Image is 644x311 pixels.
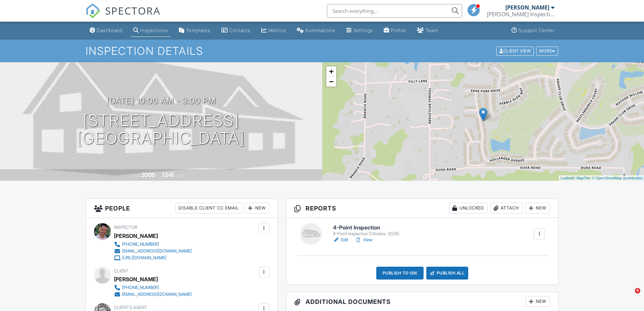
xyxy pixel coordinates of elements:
div: Metrics [268,27,286,33]
div: [EMAIL_ADDRESS][DOMAIN_NAME] [122,292,192,297]
div: [PHONE_NUMBER] [122,242,159,247]
span: Client's Agent [114,305,147,310]
h3: People [86,199,278,218]
a: Dashboard [87,24,125,37]
a: [PHONE_NUMBER] [114,284,192,291]
span: sq. ft. [175,173,184,178]
span: SPECTORA [105,3,161,18]
div: More [536,46,558,55]
a: Support Center [509,24,557,37]
h1: Inspection Details [86,45,559,57]
a: Inspections [130,24,171,37]
img: The Best Home Inspection Software - Spectora [86,3,100,18]
a: [EMAIL_ADDRESS][DOMAIN_NAME] [114,248,192,254]
div: Templates [186,27,211,33]
span: Built [133,173,140,178]
span: Inspector [114,225,137,230]
div: [PERSON_NAME] [114,231,158,241]
h3: Reports [286,199,558,218]
a: 4-Point Inspection 4-Point Inspection (Citizens -2025) [333,225,399,237]
div: Attach [490,203,523,214]
a: Metrics [259,24,289,37]
div: Automations [305,27,335,33]
div: Client View [496,46,534,55]
a: Team [414,24,441,37]
a: Automations (Basic) [294,24,338,37]
div: [PERSON_NAME] [505,4,549,11]
div: Inspections [140,27,168,33]
div: Disable Client CC Email [175,203,242,214]
div: New [525,203,550,214]
span: Client [114,268,128,273]
iframe: Intercom live chat [621,288,637,304]
a: SPECTORA [86,9,161,23]
a: Edit [333,237,348,243]
a: © MapTiler [573,176,591,180]
div: New [245,203,269,214]
a: Zoom out [326,76,336,87]
a: Leaflet [560,176,572,180]
a: © OpenStreetMap contributors [592,176,642,180]
div: Contacts [229,27,251,33]
a: Company Profile [381,24,409,37]
a: Contacts [219,24,253,37]
div: [PERSON_NAME] [114,274,158,284]
div: Settings [353,27,373,33]
h1: [STREET_ADDRESS] [GEOGRAPHIC_DATA] [77,112,245,148]
div: [PHONE_NUMBER] [122,285,159,290]
a: [URL][DOMAIN_NAME] [114,254,192,261]
a: Templates [176,24,213,37]
div: Team [425,27,438,33]
div: New [525,296,550,307]
h3: [DATE] 10:00 am - 3:00 pm [106,96,216,105]
div: [EMAIL_ADDRESS][DOMAIN_NAME] [122,248,192,254]
div: Support Center [519,27,555,33]
a: View [355,237,373,243]
div: 2005 [141,171,156,178]
div: 1341 [162,171,174,178]
div: 4-Point Inspection (Citizens -2025) [333,231,399,237]
div: Publish to ISN [376,267,424,280]
a: [EMAIL_ADDRESS][DOMAIN_NAME] [114,291,192,298]
input: Search everything... [327,4,462,18]
div: [URL][DOMAIN_NAME] [122,255,166,261]
a: Zoom in [326,66,336,76]
a: Settings [343,24,376,37]
a: [PHONE_NUMBER] [114,241,192,248]
div: Publish All [426,267,469,280]
div: Unlocked [449,203,487,214]
div: | [559,175,644,181]
div: Neal Inspections LLC [487,11,554,18]
div: Dashboard [97,27,122,33]
span: 6 [635,288,640,293]
a: Client View [496,48,535,53]
div: Profile [391,27,406,33]
h6: 4-Point Inspection [333,225,399,231]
